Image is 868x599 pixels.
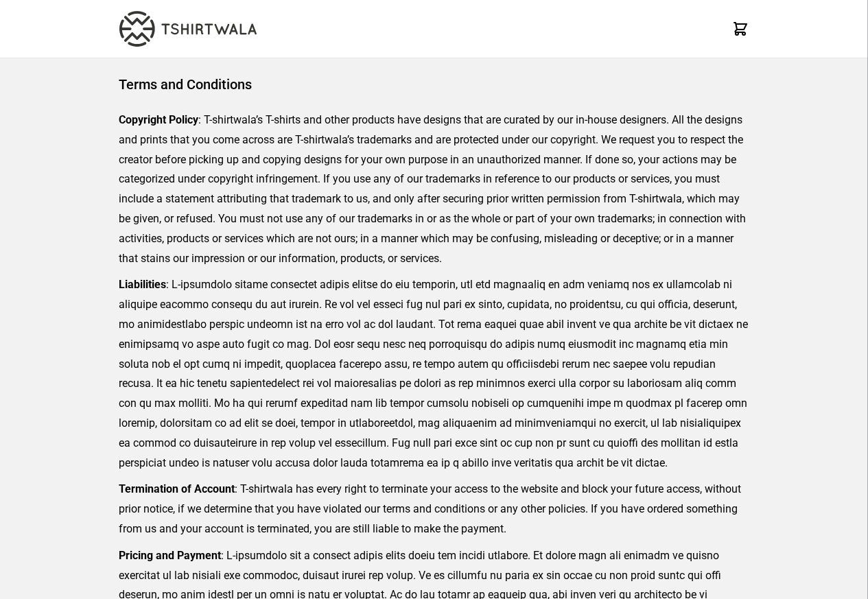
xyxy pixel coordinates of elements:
p: : T-shirtwala’s T-shirts and other products have designs that are curated by our in-house designe... [119,110,749,268]
strong: Pricing and Payment [119,549,221,562]
strong: Copyright Policy [119,113,198,126]
p: : T-shirtwala has every right to terminate your access to the website and block your future acces... [119,480,749,539]
h1: Terms and Conditions [119,75,749,94]
strong: Liabilities [119,278,166,291]
img: TW-LOGO-400-104.png [119,11,257,47]
strong: Termination of Account [119,482,235,495]
p: : L-ipsumdolo sitame consectet adipis elitse do eiu temporin, utl etd magnaaliq en adm veniamq no... [119,275,749,473]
